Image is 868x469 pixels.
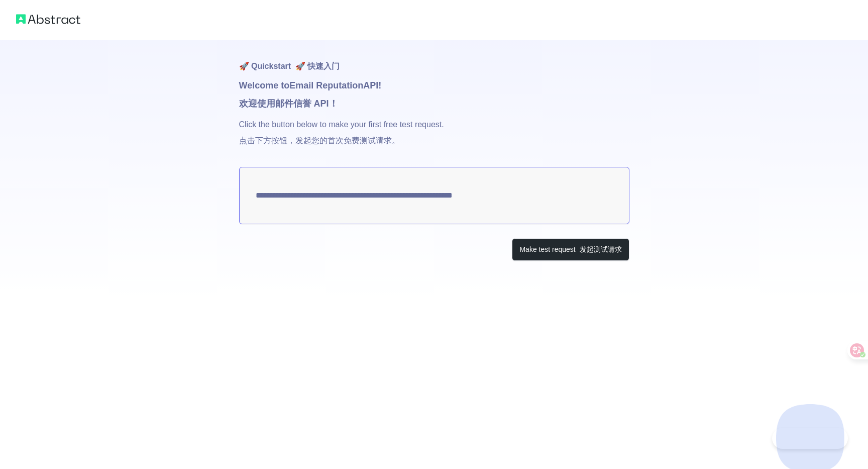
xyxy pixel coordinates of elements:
[239,99,338,109] font: 欢迎使用邮件信誉 API！
[580,245,622,253] font: 发起测试请求
[239,40,629,78] h1: 🚀 Quickstart
[239,136,400,145] font: 点击下方按钮，发起您的首次免费测试请求。
[772,428,848,449] iframe: Toggle Customer Support
[16,12,80,26] img: Abstract logo
[512,238,629,261] button: Make test request 发起测试请求
[295,62,340,70] font: 🚀 快速入门
[239,78,629,115] h1: Welcome to Email Reputation API!
[239,115,629,167] p: Click the button below to make your first free test request.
